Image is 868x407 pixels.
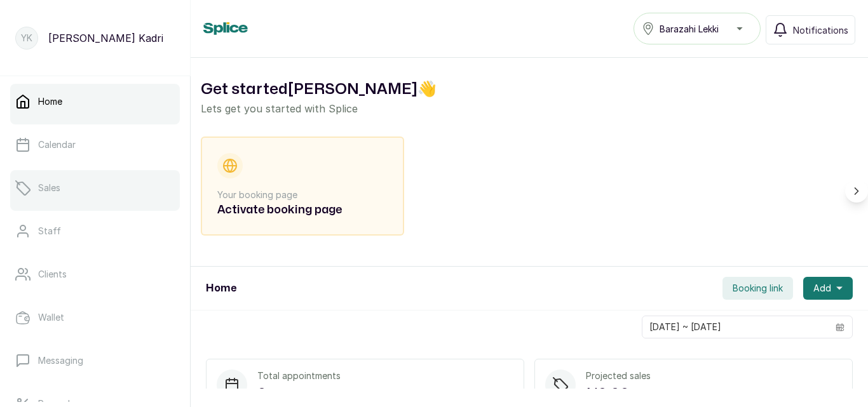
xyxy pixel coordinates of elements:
[38,268,67,281] p: Clients
[38,182,60,194] p: Sales
[201,78,858,101] h2: Get started [PERSON_NAME] 👋
[38,225,61,237] p: Staff
[217,201,388,219] h2: Activate booking page
[38,95,62,108] p: Home
[38,311,64,324] p: Wallet
[733,282,783,295] span: Booking link
[257,382,341,405] p: 0
[10,300,180,335] a: Wallet
[10,213,180,249] a: Staff
[586,370,651,382] p: Projected sales
[813,282,831,295] span: Add
[38,354,83,367] p: Messaging
[10,127,180,163] a: Calendar
[722,277,793,300] button: Booking link
[642,316,828,338] input: Select date
[217,189,388,201] p: Your booking page
[10,84,180,119] a: Home
[660,22,719,36] span: Barazahi Lekki
[38,138,76,151] p: Calendar
[793,23,848,37] span: Notifications
[10,257,180,292] a: Clients
[10,170,180,206] a: Sales
[803,277,853,300] button: Add
[766,15,855,44] button: Notifications
[48,30,163,46] p: [PERSON_NAME] Kadri
[201,137,404,236] div: Your booking pageActivate booking page
[10,343,180,378] a: Messaging
[21,32,32,44] p: YK
[845,180,868,203] button: Scroll right
[586,382,651,405] p: ₦0.00
[201,101,858,116] p: Lets get you started with Splice
[206,281,236,296] h1: Home
[836,323,844,331] svg: calendar
[257,370,341,382] p: Total appointments
[634,13,761,44] button: Barazahi Lekki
